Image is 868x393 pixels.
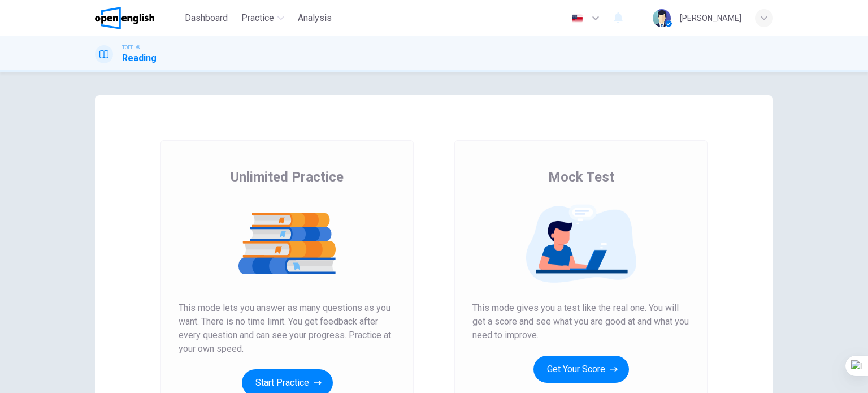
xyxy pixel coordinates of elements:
span: This mode lets you answer as many questions as you want. There is no time limit. You get feedback... [179,301,396,356]
span: TOEFL® [122,44,140,51]
span: Practice [241,11,274,25]
button: Analysis [293,8,336,28]
a: OpenEnglish logo [95,7,180,29]
img: en [570,14,584,23]
img: Profile picture [653,9,671,27]
button: Get Your Score [533,356,629,383]
span: Unlimited Practice [231,168,344,186]
span: Analysis [298,11,332,25]
h1: Reading [122,51,157,65]
span: Mock Test [548,168,614,186]
span: Dashboard [185,11,228,25]
span: This mode gives you a test like the real one. You will get a score and see what you are good at a... [472,301,689,342]
div: [PERSON_NAME] [680,11,741,25]
button: Practice [237,8,289,28]
img: OpenEnglish logo [95,7,154,29]
button: Dashboard [180,8,232,28]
